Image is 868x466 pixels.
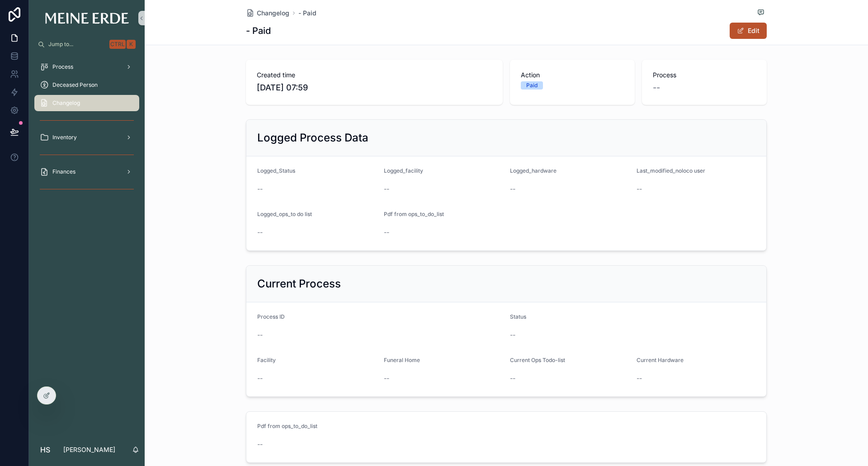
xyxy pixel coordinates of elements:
span: [DATE] 07:59 [257,81,492,94]
span: Created time [257,71,492,80]
p: [PERSON_NAME] [63,445,115,454]
span: -- [637,374,642,383]
span: -- [637,184,642,193]
a: Process [34,59,139,75]
span: Logged_Status [257,167,295,174]
span: -- [384,374,389,383]
span: Pdf from ops_to_do_list [257,423,317,429]
a: Changelog [246,9,289,18]
img: App logo [45,13,129,24]
span: Logged_hardware [510,167,557,174]
span: -- [257,440,263,449]
span: Current Hardware [637,357,684,363]
span: HS [40,444,50,455]
span: Changelog [52,99,80,107]
span: Process ID [257,313,285,320]
iframe: Spotlight [1,43,17,60]
span: -- [384,228,389,237]
button: Jump to...CtrlK [34,36,139,52]
span: K [127,41,135,48]
a: - Paid [298,9,316,18]
span: -- [510,374,515,383]
div: Paid [526,81,538,89]
a: Finances [34,164,139,180]
a: Inventory [34,129,139,146]
a: Deceased Person [34,77,139,93]
span: Pdf from ops_to_do_list [384,211,444,217]
span: Status [510,313,526,320]
span: Inventory [52,134,77,141]
span: -- [510,330,515,339]
span: -- [384,184,389,193]
span: Jump to... [48,41,106,48]
span: Action [521,71,624,80]
span: Process [52,63,73,71]
span: -- [257,330,263,339]
span: Logged_ops_to do list [257,211,312,217]
span: Deceased Person [52,81,98,89]
h2: Logged Process Data [257,131,368,145]
span: Last_modified_noloco user [637,167,705,174]
span: -- [257,374,263,383]
span: -- [653,81,660,94]
span: Process [653,71,756,80]
span: -- [257,228,263,237]
div: scrollable content [29,52,145,208]
span: Changelog [257,9,289,18]
a: Changelog [34,95,139,111]
h2: Current Process [257,277,341,291]
span: Finances [52,168,75,175]
span: Funeral Home [384,357,420,363]
span: -- [510,184,515,193]
span: Current Ops Todo-list [510,357,565,363]
span: Ctrl [109,40,126,49]
span: Facility [257,357,276,363]
span: -- [257,184,263,193]
span: Logged_facility [384,167,423,174]
h1: - Paid [246,24,271,37]
button: Edit [730,23,767,39]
